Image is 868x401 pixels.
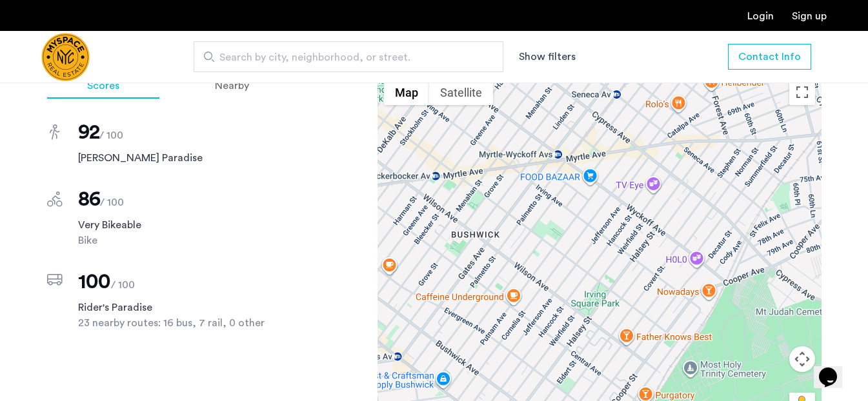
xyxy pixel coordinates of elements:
[747,11,774,21] a: Login
[384,79,429,105] button: Show street map
[728,44,811,70] button: button
[99,130,123,141] span: / 100
[738,49,801,64] span: Contact Info
[194,41,503,72] input: Apartment Search
[78,150,289,166] span: [PERSON_NAME] Paradise
[78,271,111,292] span: 100
[219,50,467,65] span: Search by city, neighborhood, or street.
[78,217,289,233] span: Very Bikeable
[111,280,135,290] span: / 100
[215,81,249,91] span: Nearby
[87,81,119,91] span: Scores
[519,49,576,64] button: Show or hide filters
[78,189,101,210] span: 86
[41,33,90,81] a: Cazamio Logo
[429,79,493,105] button: Show satellite imagery
[100,197,124,208] span: / 100
[78,315,289,331] span: 23 nearby routes: 16 bus, 7 rail, 0 other
[789,346,815,372] button: Map camera controls
[789,79,815,105] button: Toggle fullscreen view
[47,274,63,286] img: score
[78,300,289,315] span: Rider's Paradise
[78,233,289,248] span: Bike
[50,124,60,140] img: score
[814,349,855,388] iframe: chat widget
[792,11,827,21] a: Registration
[78,122,100,142] span: 92
[47,191,63,207] img: score
[41,33,90,81] img: logo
